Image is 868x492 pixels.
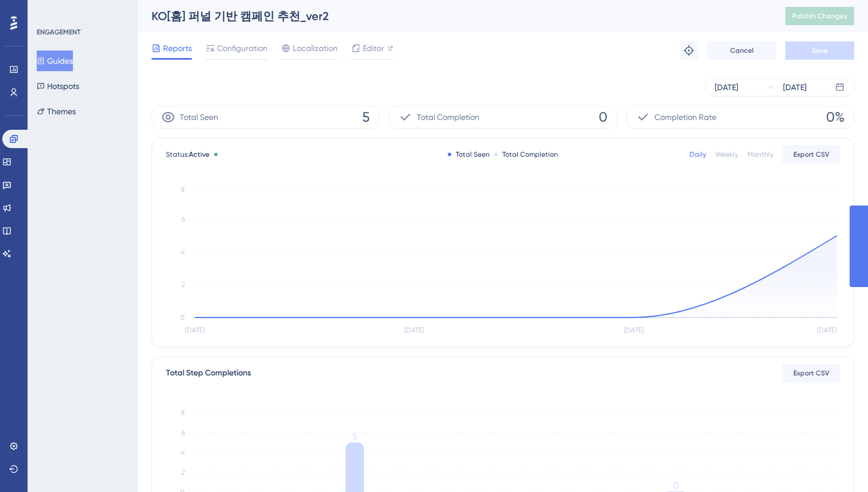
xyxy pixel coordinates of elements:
span: Save [812,46,828,55]
button: Export CSV [782,145,840,164]
tspan: [DATE] [185,326,204,334]
div: ENGAGEMENT [37,28,80,37]
div: KO[홈] 퍼널 기반 캠페인 추천_ver2 [152,8,757,24]
button: Hotspots [37,76,79,96]
span: Localization [293,41,338,55]
tspan: 4 [181,248,185,256]
span: Reports [163,41,192,55]
span: Total Seen [180,110,218,124]
button: Cancel [707,41,776,60]
div: Total Step Completions [166,366,251,380]
tspan: 2 [181,468,185,476]
tspan: 0 [180,313,185,321]
button: Export CSV [782,364,840,382]
div: [DATE] [783,80,807,94]
span: Total Completion [417,110,479,124]
div: Monthly [747,150,773,159]
div: Daily [689,150,706,159]
span: Cancel [730,46,754,55]
button: Save [785,41,854,60]
span: Active [189,150,210,158]
div: Weekly [715,150,738,159]
tspan: [DATE] [404,326,424,334]
tspan: 0 [673,480,679,491]
span: 0% [826,108,844,126]
span: Status: [166,150,210,159]
tspan: 6 [181,215,185,223]
tspan: 8 [181,185,185,193]
div: Total Completion [494,150,558,159]
tspan: 4 [181,448,185,456]
div: Total Seen [448,150,490,159]
button: Themes [37,101,76,122]
button: Publish Changes [785,7,854,25]
tspan: 6 [181,429,185,437]
tspan: [DATE] [624,326,644,334]
span: Export CSV [793,150,830,159]
div: [DATE] [715,80,738,94]
span: Editor [363,41,384,55]
span: 0 [599,108,607,126]
span: Export CSV [793,369,830,378]
tspan: 8 [181,409,185,417]
tspan: [DATE] [817,326,836,334]
tspan: 2 [181,281,185,289]
iframe: UserGuiding AI Assistant Launcher [820,447,854,481]
tspan: 5 [352,431,358,442]
span: Configuration [217,41,268,55]
span: Completion Rate [654,110,716,124]
button: Guides [37,51,73,71]
span: Publish Changes [792,11,847,21]
span: 5 [362,108,370,126]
